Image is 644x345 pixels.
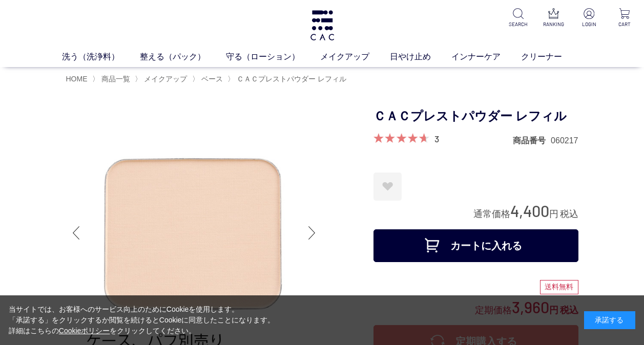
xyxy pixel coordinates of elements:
h1: ＣＡＣプレストパウダー レフィル [373,105,578,128]
a: Cookieポリシー [59,327,110,335]
div: 送料無料 [540,280,578,294]
p: CART [613,20,636,28]
p: SEARCH [507,20,530,28]
span: 商品一覧 [101,75,130,83]
li: 〉 [227,74,349,84]
span: 4,400 [510,201,549,220]
a: ベース [199,75,223,83]
a: ＣＡＣプレストパウダー レフィル [235,75,346,83]
a: 整える（パック） [140,51,226,63]
a: 洗う（洗浄料） [62,51,140,63]
a: 日やけ止め [390,51,451,63]
a: クリーナー [521,51,583,63]
li: 〉 [92,74,133,84]
a: メイクアップ [320,51,390,63]
span: メイクアップ [144,75,187,83]
p: RANKING [543,20,565,28]
a: 守る（ローション） [226,51,320,63]
span: ＣＡＣプレストパウダー レフィル [237,75,346,83]
a: 3 [434,133,439,144]
div: Next slide [302,212,322,253]
img: logo [309,10,336,40]
a: LOGIN [578,8,600,28]
div: Previous slide [66,212,87,253]
a: CART [613,8,636,28]
button: カートに入れる [373,229,578,262]
a: HOME [66,75,88,83]
div: 当サイトでは、お客様へのサービス向上のためにCookieを使用します。 「承諾する」をクリックするか閲覧を続けるとCookieに同意したことになります。 詳細はこちらの をクリックしてください。 [9,304,275,336]
a: インナーケア [451,51,521,63]
dt: 商品番号 [513,135,551,146]
li: 〉 [192,74,225,84]
li: 〉 [135,74,190,84]
span: 通常価格 [473,209,510,219]
p: LOGIN [578,20,600,28]
span: 円 [549,209,558,219]
a: RANKING [543,8,565,28]
a: SEARCH [507,8,530,28]
span: ベース [201,75,223,83]
a: メイクアップ [142,75,187,83]
a: お気に入りに登録する [373,172,402,201]
span: 税込 [560,209,578,219]
div: 承諾する [584,311,635,329]
a: 商品一覧 [99,75,130,83]
dd: 060217 [551,135,578,146]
